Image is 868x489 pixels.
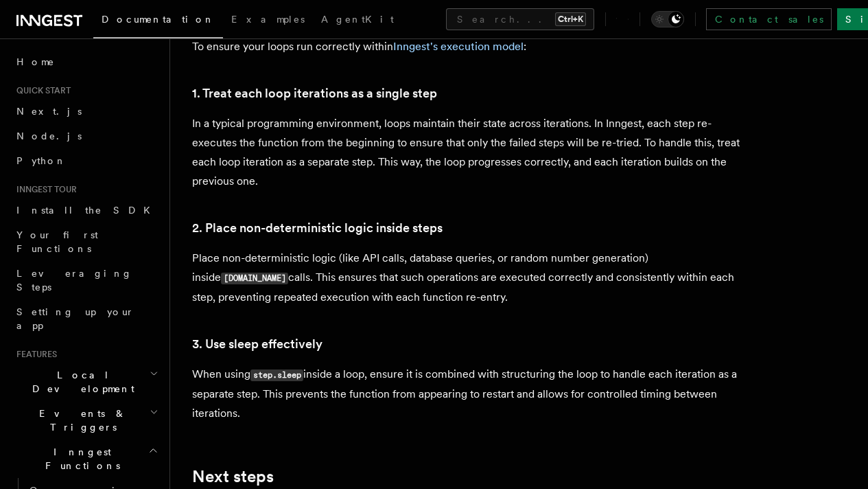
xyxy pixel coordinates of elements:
[192,249,741,307] p: Place non-deterministic logic (like API calls, database queries, or random number generation) ins...
[192,334,322,354] a: 3. Use sleep effectively
[192,37,741,56] p: To ensure your loops run correctly within :
[446,8,594,30] button: Search...Ctrl+K
[231,14,305,25] span: Examples
[16,268,132,293] span: Leveraging Steps
[192,114,741,191] p: In a typical programming environment, loops maintain their state across iterations. In Inngest, e...
[706,8,832,30] a: Contact sales
[192,365,741,423] p: When using inside a loop, ensure it is combined with structuring the loop to handle each iteratio...
[250,369,303,381] code: step.sleep
[16,106,82,117] span: Next.js
[11,99,161,124] a: Next.js
[11,184,77,195] span: Inngest tour
[313,4,402,37] a: AgentKit
[16,229,98,254] span: Your first Functions
[11,440,161,478] button: Inngest Functions
[16,155,67,166] span: Python
[11,148,161,173] a: Python
[11,198,161,223] a: Install the SDK
[192,218,443,238] a: 2. Place non-deterministic logic inside steps
[11,223,161,261] a: Your first Functions
[11,349,57,360] span: Features
[192,84,437,103] a: 1. Treat each loop iterations as a single step
[555,12,586,26] kbd: Ctrl+K
[93,4,223,38] a: Documentation
[11,445,148,473] span: Inngest Functions
[16,55,55,69] span: Home
[651,11,684,27] button: Toggle dark mode
[11,363,161,401] button: Local Development
[11,401,161,440] button: Events & Triggers
[11,407,150,434] span: Events & Triggers
[192,467,274,486] a: Next steps
[221,273,288,284] code: [DOMAIN_NAME]
[102,14,215,25] span: Documentation
[11,261,161,299] a: Leveraging Steps
[11,299,161,338] a: Setting up your app
[11,49,161,74] a: Home
[11,124,161,148] a: Node.js
[393,40,524,53] a: Inngest's execution model
[11,85,71,96] span: Quick start
[16,205,159,216] span: Install the SDK
[16,130,82,141] span: Node.js
[223,4,313,37] a: Examples
[16,306,134,331] span: Setting up your app
[321,14,394,25] span: AgentKit
[11,368,150,396] span: Local Development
